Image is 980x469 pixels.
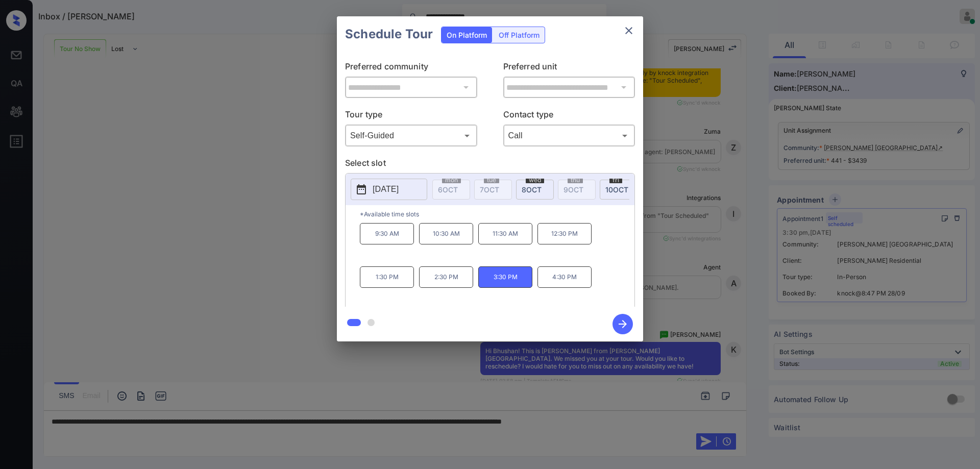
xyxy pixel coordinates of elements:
div: date-select [516,180,554,200]
p: 9:30 AM [360,223,414,244]
p: 3:30 PM [478,266,532,288]
p: 11:30 AM [478,223,532,244]
p: 10:30 AM [419,223,473,244]
div: On Platform [442,27,492,43]
p: Tour type [345,108,477,125]
span: fri [609,177,622,183]
div: date-select [600,180,638,200]
p: Contact type [503,108,635,125]
p: 1:30 PM [360,266,414,288]
p: Preferred unit [503,60,635,77]
p: Preferred community [345,60,477,77]
div: Call [506,127,633,144]
button: btn-next [606,311,639,337]
p: 4:30 PM [537,266,592,288]
button: close [619,20,639,41]
div: Off Platform [494,27,545,43]
p: 12:30 PM [537,223,592,244]
p: Select slot [345,157,635,173]
h2: Schedule Tour [337,16,441,52]
p: *Available time slots [360,205,634,223]
span: 10 OCT [605,185,628,194]
p: 2:30 PM [419,266,473,288]
span: wed [526,177,544,183]
p: [DATE] [373,183,399,195]
div: Self-Guided [348,127,475,144]
span: 8 OCT [522,185,542,194]
button: [DATE] [351,179,427,200]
